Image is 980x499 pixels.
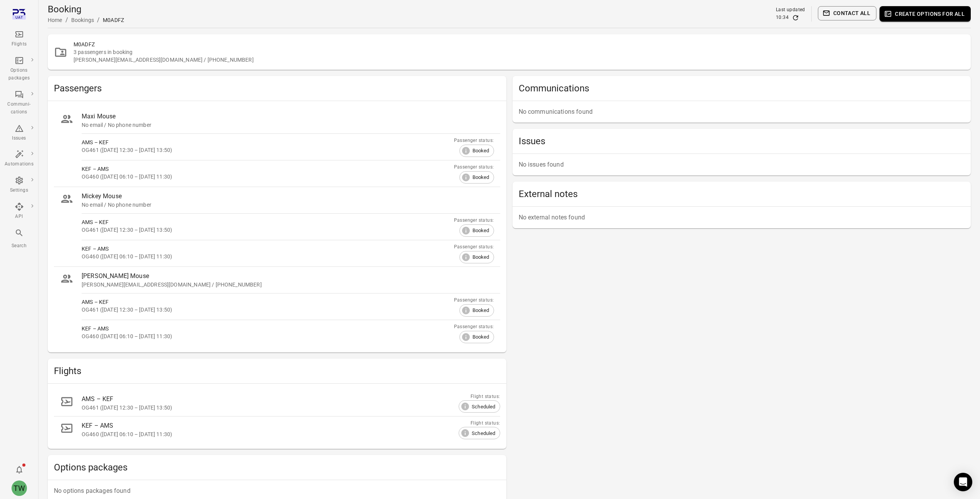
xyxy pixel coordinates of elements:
[97,15,100,25] li: /
[454,164,494,171] div: Passenger status:
[468,174,494,181] span: Booked
[82,146,454,154] div: OG461 ([DATE] 12:30 – [DATE] 13:50)
[459,393,500,401] div: Flight status:
[74,40,965,48] h2: M0ADFZ
[2,200,37,223] a: API
[82,325,454,332] div: KEF – AMS
[54,240,500,266] a: KEF – AMSOG460 ([DATE] 06:10 – [DATE] 11:30)Passenger status:Booked
[2,147,37,170] a: Automations
[2,174,37,197] a: Settings
[467,403,499,411] span: Scheduled
[54,107,500,133] a: Maxi MouseNo email / No phone number
[468,227,494,234] span: Booked
[5,40,34,48] div: Flights
[879,6,971,22] button: Create options for all
[82,404,482,411] div: OG461 ([DATE] 12:30 – [DATE] 13:50)
[519,213,965,222] p: No external notes found
[48,3,124,15] h1: Booking
[8,477,30,499] button: Tony Wang
[74,56,965,64] div: [PERSON_NAME][EMAIL_ADDRESS][DOMAIN_NAME] / [PHONE_NUMBER]
[5,187,34,194] div: Settings
[82,121,494,129] div: No email / No phone number
[82,281,494,288] div: [PERSON_NAME][EMAIL_ADDRESS][DOMAIN_NAME] / [PHONE_NUMBER]
[54,390,500,416] a: AMS – KEFOG461 ([DATE] 12:30 – [DATE] 13:50)
[54,293,500,320] a: AMS – KEFOG461 ([DATE] 12:30 – [DATE] 13:50)Passenger status:Booked
[54,486,500,496] p: No options packages found
[954,473,972,491] div: Open Intercom Messenger
[5,101,34,116] div: Communi-cations
[5,135,34,142] div: Issues
[54,320,500,346] a: KEF – AMSOG460 ([DATE] 06:10 – [DATE] 11:30)Passenger status:Booked
[54,416,500,443] a: KEF – AMSOG460 ([DATE] 06:10 – [DATE] 11:30)
[82,245,454,253] div: KEF – AMS
[519,160,965,169] p: No issues found
[2,54,37,84] a: Options packages
[54,214,500,240] a: AMS – KEFOG461 ([DATE] 12:30 – [DATE] 13:50)Passenger status:Booked
[12,462,27,477] button: Notifications
[82,192,494,201] div: Mickey Mouse
[519,135,965,147] h2: Issues
[792,14,799,22] button: Refresh data
[82,201,494,209] div: No email / No phone number
[54,187,500,213] a: Mickey MouseNo email / No phone number
[818,6,876,20] button: Contact all
[12,480,27,496] div: TW
[82,138,454,146] div: AMS – KEF
[468,333,494,341] span: Booked
[454,137,494,145] div: Passenger status:
[2,226,37,252] button: Search
[82,271,494,281] div: [PERSON_NAME] Mouse
[519,82,965,94] h2: Communications
[2,27,37,51] a: Flights
[519,188,965,200] h2: External notes
[5,242,34,250] div: Search
[65,15,68,25] li: /
[54,365,500,377] h2: Flights
[82,394,482,404] div: AMS – KEF
[82,421,482,430] div: KEF – AMS
[2,88,37,118] a: Communi-cations
[454,297,494,304] div: Passenger status:
[776,6,805,14] div: Last updated
[82,253,454,260] div: OG460 ([DATE] 06:10 – [DATE] 11:30)
[54,160,500,187] a: KEF – AMSOG460 ([DATE] 06:10 – [DATE] 11:30)Passenger status:Booked
[5,213,34,221] div: API
[82,226,454,234] div: OG461 ([DATE] 12:30 – [DATE] 13:50)
[71,16,94,24] div: Bookings
[454,243,494,251] div: Passenger status:
[74,48,965,56] div: 3 passengers in booking
[468,307,494,314] span: Booked
[103,16,124,24] div: M0ADFZ
[5,67,34,82] div: Options packages
[82,430,482,438] div: OG460 ([DATE] 06:10 – [DATE] 11:30)
[2,121,37,145] a: Issues
[54,267,500,293] a: [PERSON_NAME] Mouse[PERSON_NAME][EMAIL_ADDRESS][DOMAIN_NAME] / [PHONE_NUMBER]
[82,165,454,173] div: KEF – AMS
[54,82,500,94] h2: Passengers
[54,461,500,474] h2: Options packages
[519,107,965,116] p: No communications found
[82,332,454,340] div: OG460 ([DATE] 06:10 – [DATE] 11:30)
[82,112,494,121] div: Maxi Mouse
[82,218,454,226] div: AMS – KEF
[468,147,494,155] span: Booked
[454,323,494,331] div: Passenger status:
[82,298,454,306] div: AMS – KEF
[454,217,494,224] div: Passenger status:
[82,173,454,180] div: OG460 ([DATE] 06:10 – [DATE] 11:30)
[54,134,500,160] a: AMS – KEFOG461 ([DATE] 12:30 – [DATE] 13:50)Passenger status:Booked
[48,17,62,23] a: Home
[5,160,34,168] div: Automations
[82,306,454,314] div: OG461 ([DATE] 12:30 – [DATE] 13:50)
[48,15,124,25] nav: Breadcrumbs
[459,420,500,427] div: Flight status:
[468,253,494,261] span: Booked
[467,430,499,437] span: Scheduled
[776,14,789,22] div: 10:34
